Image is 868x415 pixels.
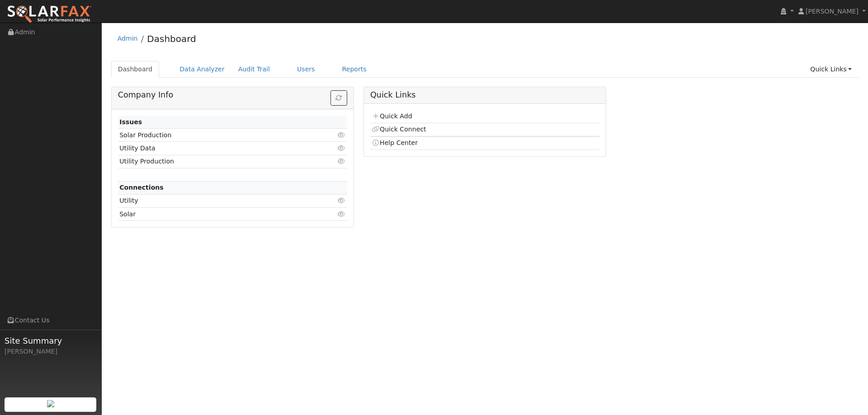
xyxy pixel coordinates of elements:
td: Utility Data [118,142,310,155]
h5: Quick Links [370,90,599,100]
td: Solar [118,208,310,221]
a: Quick Connect [372,126,426,133]
strong: Issues [119,118,142,126]
i: Click to view [338,145,346,151]
a: Help Center [372,139,418,146]
h5: Company Info [118,90,347,100]
i: Click to view [338,197,346,204]
td: Solar Production [118,129,310,142]
img: retrieve [47,400,54,407]
a: Users [290,61,322,78]
a: Audit Trail [231,61,277,78]
span: [PERSON_NAME] [806,8,859,15]
a: Data Analyzer [173,61,231,78]
td: Utility [118,194,310,207]
a: Dashboard [147,33,196,44]
a: Reports [335,61,373,78]
strong: Connections [119,184,164,191]
a: Quick Add [372,112,412,120]
div: [PERSON_NAME] [5,347,97,356]
a: Admin [118,35,138,42]
i: Click to view [338,132,346,138]
img: SolarFax [7,5,92,24]
span: Site Summary [5,335,97,347]
a: Quick Links [803,61,859,78]
i: Click to view [338,211,346,217]
i: Click to view [338,158,346,164]
a: Dashboard [111,61,160,78]
td: Utility Production [118,155,310,168]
